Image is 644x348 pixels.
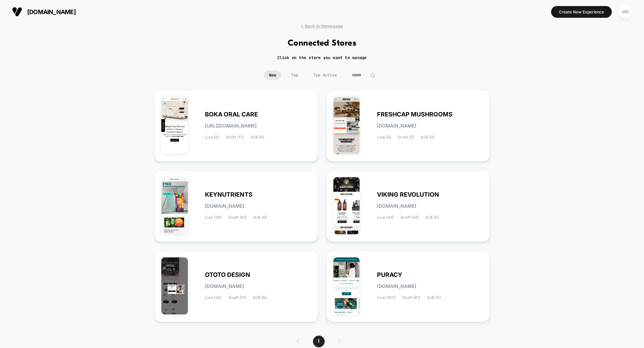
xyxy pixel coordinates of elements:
span: < Back to Homepage [301,23,343,29]
span: FRESHCAP MUSHROOMS [377,112,452,117]
span: Draft (61) [228,215,247,220]
span: Draft (2) [398,135,414,140]
button: Create New Experience [551,6,612,18]
button: MB [617,5,634,19]
img: PURACY [333,257,360,314]
h2: Click on the store you want to manage [277,55,367,60]
h1: Connected Stores [288,39,357,48]
span: Draft (17) [226,135,244,140]
button: [DOMAIN_NAME] [10,6,78,17]
span: [DOMAIN_NAME] [377,123,416,128]
span: PURACY [377,272,402,277]
div: MB [619,5,632,18]
span: A/B (0) [253,295,267,300]
img: FRESHCAP_MUSHROOMS [333,97,360,154]
span: Draft (21) [228,295,246,300]
span: A/B (0) [251,135,264,140]
span: [DOMAIN_NAME] [205,284,244,289]
img: BOKA_ORAL_CARE [161,97,188,154]
img: KEYNUTRIENTS [161,177,188,234]
span: Top [286,70,303,80]
span: Live (29) [205,215,222,220]
span: Live (5) [377,135,391,140]
span: [DOMAIN_NAME] [205,204,244,208]
img: edit [370,73,375,78]
span: A/B (0) [425,215,439,220]
span: Top Active [308,70,342,80]
span: A/B (0) [421,135,434,140]
span: 1 [313,336,325,347]
span: [DOMAIN_NAME] [377,204,416,208]
img: VIKING_REVOLUTION [333,177,360,234]
img: Visually logo [12,7,22,17]
span: BOKA ORAL CARE [205,112,258,117]
span: Live (26) [205,295,222,300]
span: VIKING REVOLUTION [377,192,439,197]
span: [URL][DOMAIN_NAME] [205,123,257,128]
span: [DOMAIN_NAME] [27,8,76,15]
span: Live (6) [205,135,219,140]
span: New [264,70,281,80]
span: A/B (0) [427,295,441,300]
span: [DOMAIN_NAME] [377,284,416,289]
img: OTOTO_DESIGN [161,257,188,314]
span: Live (42) [377,215,394,220]
span: A/B (0) [253,215,267,220]
span: KEYNUTRIENTS [205,192,253,197]
span: Draft (14) [400,215,419,220]
span: OTOTO DESIGN [205,272,250,277]
span: Draft (81) [402,295,420,300]
span: Live (107) [377,295,395,300]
